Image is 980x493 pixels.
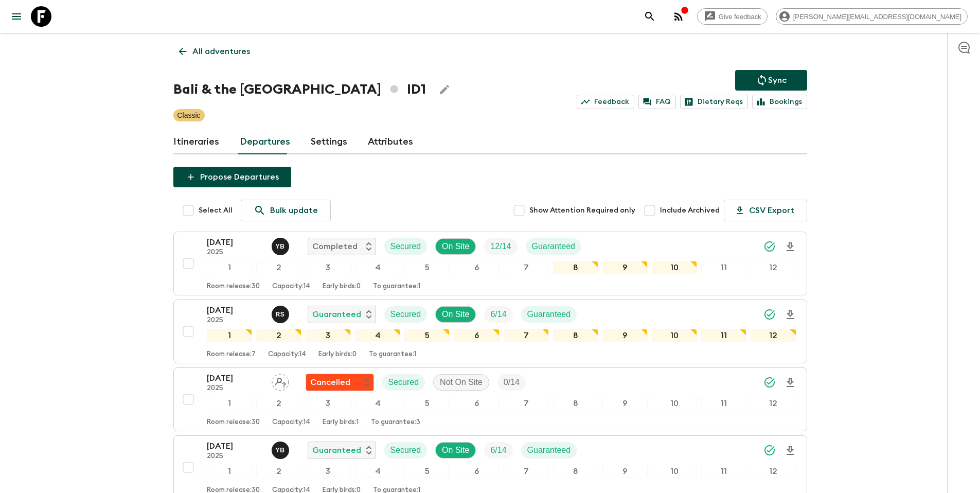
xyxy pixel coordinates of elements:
div: 11 [701,465,746,478]
p: To guarantee: 3 [371,418,420,427]
p: Bulk update [270,204,318,217]
button: [DATE]2025Raka SanjayaGuaranteedSecuredOn SiteTrip FillGuaranteed123456789101112Room release:7Cap... [173,300,807,363]
a: Bookings [752,95,807,109]
p: 2025 [207,249,263,257]
div: 9 [602,397,648,410]
div: 7 [504,329,549,342]
p: Guaranteed [312,444,361,456]
div: 6 [454,261,499,274]
p: Early birds: 0 [323,283,361,291]
svg: Synced Successfully [763,376,776,389]
p: Secured [388,376,419,389]
span: Yogi Bear (Indra Prayogi) [272,445,291,453]
div: 1 [207,329,252,342]
div: 8 [553,397,598,410]
a: All adventures [173,41,256,62]
div: 1 [207,465,252,478]
svg: Synced Successfully [763,240,776,253]
span: Assign pack leader [272,377,289,385]
div: 4 [355,397,400,410]
p: Sync [768,74,787,86]
span: Give feedback [713,13,767,21]
p: To guarantee: 1 [369,350,416,359]
a: Departures [240,130,290,154]
div: 12 [751,397,796,410]
div: 7 [504,397,549,410]
a: Settings [311,130,347,154]
svg: Synced Successfully [763,308,776,321]
div: Secured [384,238,427,255]
div: Flash Pack cancellation [306,374,374,391]
div: 12 [751,261,796,274]
div: 4 [355,465,400,478]
p: 0 / 14 [504,376,520,389]
a: Feedback [577,95,634,109]
span: Show Attention Required only [529,205,635,216]
p: Guaranteed [532,240,576,253]
div: 4 [355,261,400,274]
span: Raka Sanjaya [272,309,291,317]
button: CSV Export [724,200,807,221]
button: RS [272,306,291,323]
button: YB [272,442,291,459]
a: FAQ [638,95,676,109]
div: Trip Fill [484,238,517,255]
p: [DATE] [207,440,263,452]
p: To guarantee: 1 [373,283,420,291]
div: Not On Site [433,374,489,391]
p: 2025 [207,316,263,325]
a: Attributes [368,130,413,154]
div: 8 [553,261,598,274]
div: On Site [435,442,476,459]
div: 2 [256,465,301,478]
p: Room release: 30 [207,418,260,427]
p: [DATE] [207,372,263,384]
button: search adventures [639,6,660,27]
div: 3 [306,465,351,478]
div: On Site [435,238,476,255]
div: 3 [306,397,351,410]
div: 12 [751,465,796,478]
a: Give feedback [697,8,768,25]
div: 3 [306,329,351,342]
div: 8 [553,329,598,342]
p: 6 / 14 [490,444,506,456]
p: Not On Site [440,376,483,389]
p: Room release: 7 [207,350,256,359]
p: R S [276,310,285,319]
div: 10 [652,261,697,274]
div: 6 [454,397,499,410]
button: Edit Adventure Title [434,79,455,100]
div: On Site [435,306,476,323]
div: 9 [602,329,648,342]
svg: Synced Successfully [763,444,776,456]
div: 7 [504,465,549,478]
button: Propose Departures [173,167,291,187]
div: 5 [404,261,450,274]
div: 10 [652,397,697,410]
span: Include Archived [660,205,720,216]
a: Dietary Reqs [680,95,748,109]
div: 10 [652,465,697,478]
p: On Site [442,308,469,321]
p: Capacity: 14 [272,283,310,291]
div: 9 [602,261,648,274]
div: 5 [404,397,450,410]
div: Trip Fill [484,306,512,323]
svg: Download Onboarding [784,377,796,389]
div: 5 [404,465,450,478]
p: Early birds: 1 [323,418,359,427]
p: Classic [177,110,201,120]
span: Select All [199,205,233,216]
div: 5 [404,329,450,342]
p: Guaranteed [527,308,571,321]
div: 11 [701,397,746,410]
p: Guaranteed [527,444,571,456]
div: 9 [602,465,648,478]
div: 11 [701,261,746,274]
svg: Download Onboarding [784,445,796,457]
div: 6 [454,465,499,478]
p: Room release: 30 [207,283,260,291]
a: Itineraries [173,130,219,154]
div: 1 [207,397,252,410]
